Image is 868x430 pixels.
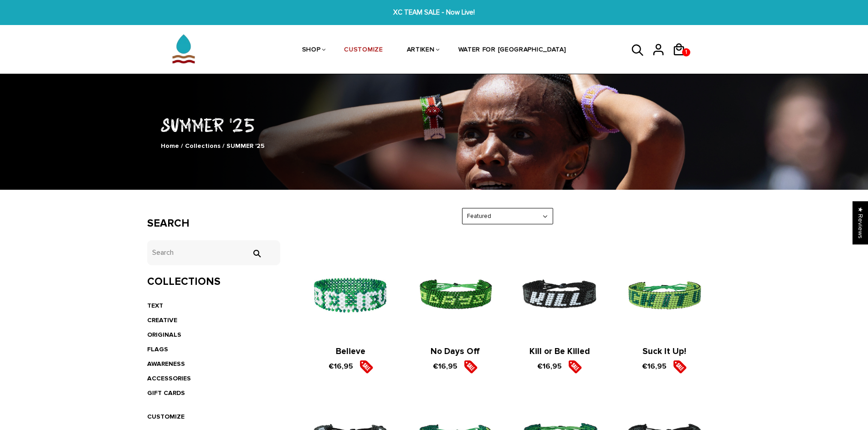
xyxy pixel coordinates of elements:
[247,249,266,258] input: Search
[433,362,457,371] span: €16,95
[147,389,185,397] a: GIFT CARDS
[642,346,686,357] a: Suck It Up!
[458,26,566,75] a: WATER FOR [GEOGRAPHIC_DATA]
[226,142,265,150] span: SUMMER '25
[431,346,480,357] a: No Days Off
[147,331,181,339] a: ORIGINALS
[537,362,562,371] span: €16,95
[147,275,281,288] h3: Collections
[147,316,177,324] a: CREATIVE
[147,302,163,309] a: TEXT
[407,26,435,75] a: ARTIKEN
[181,142,183,150] span: /
[161,142,179,150] a: Home
[529,346,590,357] a: Kill or Be Killed
[329,362,353,371] span: €16,95
[222,142,225,150] span: /
[464,360,478,374] img: sale5.png
[147,413,185,420] a: CUSTOMIZE
[853,201,868,244] div: Click to open Judge.me floating reviews tab
[185,142,221,150] a: Collections
[147,112,721,137] h1: SUMMER '25
[302,26,321,75] a: SHOP
[336,346,365,357] a: Believe
[147,240,281,265] input: Search
[683,46,689,59] span: 1
[266,7,602,18] span: XC TEAM SALE - Now Live!
[673,360,687,374] img: sale5.png
[568,360,582,374] img: sale5.png
[147,345,168,353] a: FLAGS
[344,26,383,75] a: CUSTOMIZE
[147,360,185,368] a: AWARENESS
[147,374,191,382] a: ACCESSORIES
[360,360,373,374] img: sale5.png
[642,362,667,371] span: €16,95
[672,59,693,61] a: 1
[147,217,281,230] h3: Search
